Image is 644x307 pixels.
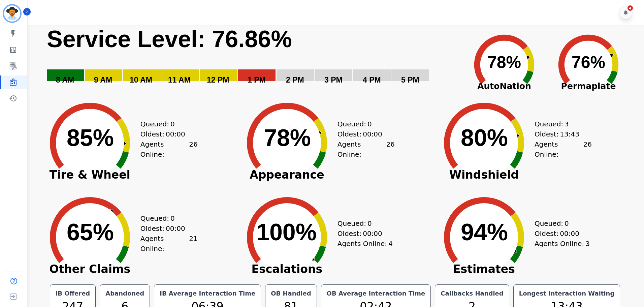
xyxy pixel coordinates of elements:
[189,139,197,159] span: 26
[140,234,198,254] div: Agents Online:
[67,125,114,151] text: 85%
[170,213,175,223] span: 0
[189,234,197,254] span: 21
[433,172,535,178] span: Windshield
[363,228,382,239] span: 00:00
[560,228,579,239] span: 00:00
[140,139,198,159] div: Agents Online:
[39,172,140,178] span: Tire & Wheel
[535,139,592,159] div: Agents Online:
[439,289,505,298] div: Callbacks Handled
[433,266,535,273] span: Estimates
[325,289,427,298] div: OB Average Interaction Time
[39,266,140,273] span: Other Claims
[386,139,394,159] span: 26
[337,239,395,249] div: Agents Online:
[67,219,114,245] text: 65%
[248,75,266,84] text: 1 PM
[518,289,616,298] div: Longest Interaction Waiting
[363,129,382,139] span: 00:00
[256,219,317,245] text: 100%
[324,75,343,84] text: 3 PM
[104,289,146,298] div: Abandoned
[363,75,381,84] text: 4 PM
[487,53,521,72] text: 78%
[337,218,388,228] div: Queued:
[462,80,546,93] span: AutoNation
[572,53,605,72] text: 76%
[546,80,631,93] span: Permaplate
[236,266,337,273] span: Escalations
[461,219,508,245] text: 94%
[4,5,20,22] img: Bordered avatar
[140,223,191,234] div: Oldest:
[269,289,312,298] div: OB Handled
[236,172,337,178] span: Appearance
[583,139,591,159] span: 26
[627,5,633,11] div: 4
[46,25,461,94] svg: Service Level: 0%
[535,218,585,228] div: Queued:
[560,129,579,139] span: 13:43
[140,119,191,129] div: Queued:
[54,289,92,298] div: IB Offered
[461,125,508,151] text: 80%
[535,239,592,249] div: Agents Online:
[401,75,419,84] text: 5 PM
[140,129,191,139] div: Oldest:
[565,119,569,129] span: 3
[535,119,585,129] div: Queued:
[337,139,395,159] div: Agents Online:
[47,26,292,52] text: Service Level: 76.86%
[388,239,393,249] span: 4
[168,75,191,84] text: 11 AM
[166,129,185,139] span: 00:00
[337,119,388,129] div: Queued:
[264,125,311,151] text: 78%
[337,129,388,139] div: Oldest:
[158,289,257,298] div: IB Average Interaction Time
[535,228,585,239] div: Oldest:
[367,119,372,129] span: 0
[140,213,191,223] div: Queued:
[56,75,74,84] text: 8 AM
[94,75,112,84] text: 9 AM
[130,75,152,84] text: 10 AM
[207,75,229,84] text: 12 PM
[585,239,590,249] span: 3
[535,129,585,139] div: Oldest:
[565,218,569,228] span: 0
[170,119,175,129] span: 0
[286,75,304,84] text: 2 PM
[166,223,185,234] span: 00:00
[337,228,388,239] div: Oldest:
[367,218,372,228] span: 0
